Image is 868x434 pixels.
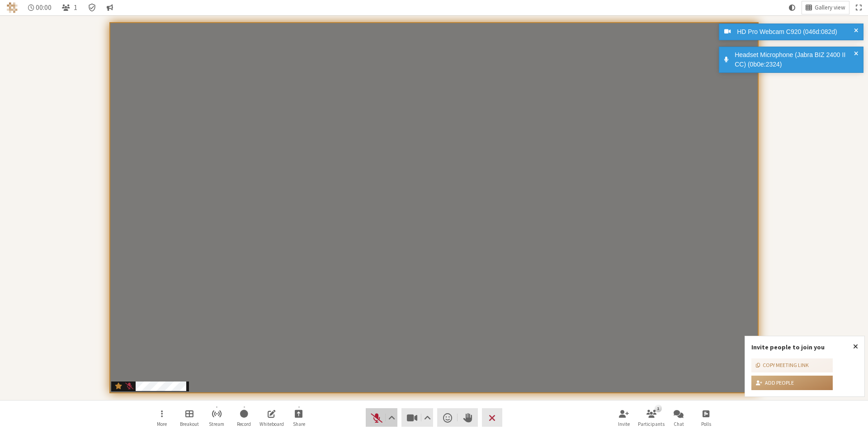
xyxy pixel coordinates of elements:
[231,405,257,430] button: Start recording
[852,1,865,14] button: Fullscreen
[785,1,799,14] button: Using system theme
[366,408,397,427] button: Unmute (Alt+A)
[386,408,397,427] button: Audio settings
[259,405,284,430] button: Open shared whiteboard
[422,408,433,427] button: Video setting
[802,1,849,14] button: Change layout
[237,421,251,427] span: Record
[286,405,311,430] button: Start sharing
[58,1,81,14] button: Open participant list
[482,408,502,427] button: End or leave meeting
[618,421,630,427] span: Invite
[259,421,284,427] span: Whiteboard
[847,336,864,357] button: Close popover
[84,1,100,14] div: Meeting details Encryption enabled
[611,405,637,430] button: Invite participants (Alt+I)
[36,4,52,11] span: 00:00
[209,421,224,427] span: Stream
[458,408,478,427] button: Raise hand
[815,5,845,11] span: Gallery view
[74,4,77,11] span: 1
[701,421,711,427] span: Polls
[756,361,809,369] div: Copy meeting link
[639,405,664,430] button: Open participant list
[731,50,857,69] div: Headset Microphone (Jabra BIZ 2400 II CC) (0b0e:2324)
[7,2,18,13] img: Iotum
[751,376,833,390] button: Add people
[655,405,661,412] div: 1
[751,358,833,373] button: Copy meeting link
[149,405,175,430] button: Open menu
[751,343,825,351] label: Invite people to join you
[24,1,56,14] div: Timer
[401,408,433,427] button: Stop video (Alt+V)
[157,421,167,427] span: More
[734,27,857,37] div: HD Pro Webcam C920 (046d:082d)
[437,408,458,427] button: Send a reaction
[674,421,684,427] span: Chat
[293,421,305,427] span: Share
[103,1,117,14] button: Conversation
[638,421,665,427] span: Participants
[180,421,199,427] span: Breakout
[666,405,691,430] button: Open chat
[177,405,202,430] button: Manage Breakout Rooms
[693,405,719,430] button: Open poll
[204,405,229,430] button: Start streaming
